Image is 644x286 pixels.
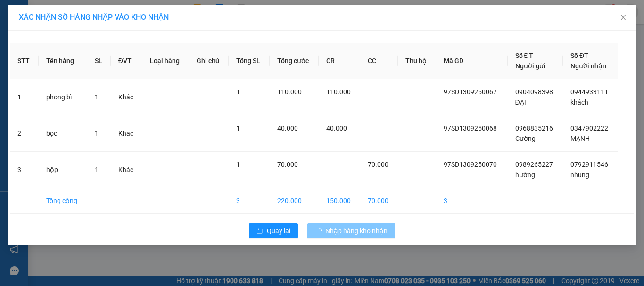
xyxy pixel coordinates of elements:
span: 70.000 [368,161,388,168]
td: 3 [436,188,508,214]
span: hường [515,171,535,179]
span: Cường [515,135,536,142]
span: 97SD1309250067 [444,88,497,96]
span: 1 [236,124,240,132]
span: Số ĐT [515,52,533,59]
span: Người nhận [570,62,606,70]
span: 40.000 [326,124,347,132]
td: 220.000 [270,188,319,214]
td: 3 [229,188,270,214]
th: Tên hàng [39,43,87,79]
th: Thu hộ [398,43,436,79]
th: Tổng cước [270,43,319,79]
span: 40.000 [277,124,298,132]
td: 1 [10,79,39,115]
th: Tổng SL [229,43,270,79]
span: 70.000 [277,161,298,168]
span: XÁC NHẬN SỐ HÀNG NHẬP VÀO KHO NHẬN [19,13,169,22]
span: 97SD1309250068 [444,124,497,132]
td: 2 [10,115,39,152]
span: 97SD1309250070 [444,161,497,168]
td: Khác [111,79,142,115]
span: ĐẠT [515,98,528,106]
th: CR [319,43,360,79]
td: Tổng cộng [39,188,87,214]
button: rollbackQuay lại [249,223,298,238]
span: loading [315,228,325,234]
span: close [619,14,627,21]
span: 0347902222 [570,124,608,132]
span: 0792911546 [570,161,608,168]
td: Khác [111,115,142,152]
td: 70.000 [360,188,398,214]
td: bọc [39,115,87,152]
span: 1 [236,161,240,168]
span: 1 [236,88,240,96]
span: 110.000 [326,88,351,96]
span: 1 [95,93,99,101]
span: khách [570,98,588,106]
span: Người gửi [515,62,545,70]
td: 150.000 [319,188,360,214]
button: Close [610,5,636,31]
span: rollback [256,228,263,235]
span: Nhập hàng kho nhận [325,226,388,236]
td: 3 [10,152,39,188]
span: nhung [570,171,589,179]
th: SL [87,43,111,79]
span: Quay lại [267,226,290,236]
th: CC [360,43,398,79]
th: Mã GD [436,43,508,79]
span: 110.000 [277,88,302,96]
button: Nhập hàng kho nhận [307,223,395,238]
span: 1 [95,166,99,173]
td: hộp [39,152,87,188]
th: STT [10,43,39,79]
span: 0944933111 [570,88,608,96]
td: phong bì [39,79,87,115]
th: Ghi chú [189,43,229,79]
span: 0968835216 [515,124,553,132]
span: 0904098398 [515,88,553,96]
span: 1 [95,130,99,137]
span: 0989265227 [515,161,553,168]
th: ĐVT [111,43,142,79]
td: Khác [111,152,142,188]
th: Loại hàng [142,43,190,79]
span: Số ĐT [570,52,588,59]
span: MẠNH [570,135,590,142]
